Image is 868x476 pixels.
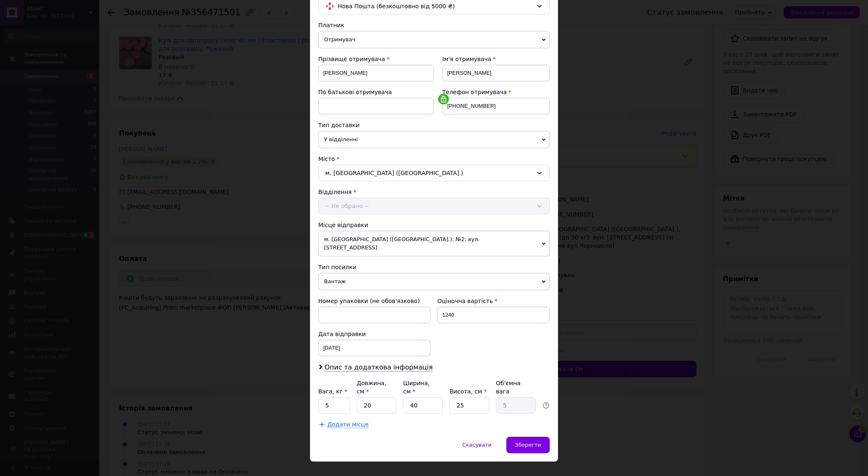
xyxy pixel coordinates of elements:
[515,442,541,448] span: Зберегти
[462,442,491,448] span: Скасувати
[318,388,347,395] label: Вага, кг
[338,2,533,11] span: Нова Пошта (безкоштовно від 5000 ₴)
[318,330,431,338] div: Дата відправки
[318,264,356,270] span: Тип посилки
[442,56,491,62] span: Ім'я отримувача
[318,297,431,305] div: Номер упаковки (не обов'язково)
[437,297,550,305] div: Оціночна вартість
[318,188,550,196] div: Відділення
[327,421,369,428] span: Додати місце
[318,273,550,290] span: Вантаж
[442,89,507,95] span: Телефон отримувача
[318,165,550,181] div: м. [GEOGRAPHIC_DATA] ([GEOGRAPHIC_DATA].)
[318,31,550,48] span: Отримувач
[442,98,550,114] input: +380
[496,379,536,395] div: Об'ємна вага
[318,222,368,228] span: Місце відправки
[318,89,392,95] span: По батькові отримувача
[318,155,550,163] div: Місто
[403,380,429,395] label: Ширина, см
[449,388,486,395] label: Висота, см
[318,56,385,62] span: Прізвище отримувача
[318,22,344,28] span: Платник
[318,122,360,128] span: Тип доставки
[324,363,433,372] span: Опис та додаткова інформація
[318,131,550,148] span: У відділенні
[357,380,386,395] label: Довжина, см
[318,231,550,256] span: м. [GEOGRAPHIC_DATA] ([GEOGRAPHIC_DATA].): №2: вул. [STREET_ADDRESS]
